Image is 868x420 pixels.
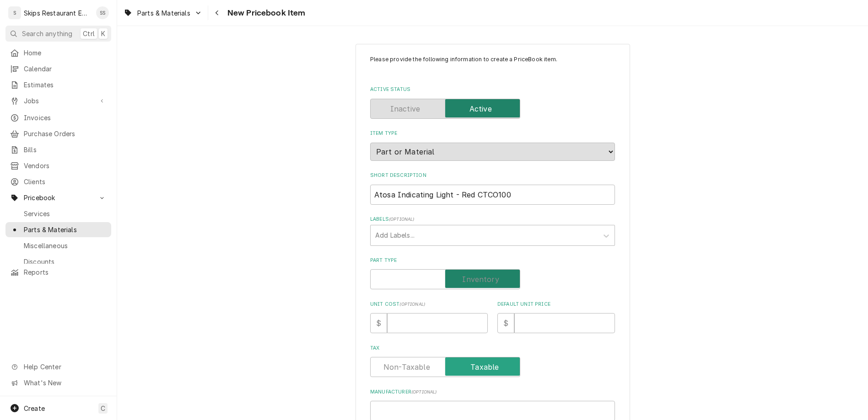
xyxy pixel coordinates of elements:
[24,161,107,170] span: Vendors
[24,177,107,186] span: Clients
[5,190,111,205] a: Go to Pricebook
[5,45,111,60] a: Home
[96,6,109,19] div: Shan Skipper's Avatar
[22,29,72,38] span: Search anything
[370,130,615,137] label: Item Type
[5,142,111,157] a: Bills
[411,389,437,394] span: ( optional )
[225,7,306,19] span: New Pricebook Item
[5,174,111,189] a: Clients
[24,241,107,250] span: Miscellaneous
[370,86,615,93] label: Active Status
[497,313,514,333] div: $
[370,99,615,119] div: Active
[5,61,111,76] a: Calendar
[389,217,415,222] span: ( optional )
[497,301,615,333] div: Default Unit Price
[5,238,111,253] a: Miscellaneous
[24,96,93,106] span: Jobs
[24,362,106,372] span: Help Center
[370,345,615,352] label: Tax
[370,345,615,377] div: Tax
[24,267,107,277] span: Reports
[24,257,107,266] span: Discounts
[8,6,21,19] div: S
[24,145,107,154] span: Bills
[137,8,190,18] span: Parts & Materials
[24,209,107,218] span: Services
[370,55,615,72] p: Please provide the following information to create a PriceBook item.
[399,302,425,307] span: ( optional )
[5,26,111,42] button: Search anythingCtrlK
[24,113,107,122] span: Invoices
[5,158,111,173] a: Vendors
[5,77,111,92] a: Estimates
[370,172,615,179] label: Short Description
[24,8,91,18] div: Skips Restaurant Equipment
[5,375,111,390] a: Go to What's New
[370,313,387,333] div: $
[370,130,615,160] div: Item Type
[24,404,45,412] span: Create
[5,110,111,125] a: Invoices
[210,5,225,20] button: Navigate back
[5,222,111,237] a: Parts & Materials
[5,265,111,280] a: Reports
[5,126,111,141] a: Purchase Orders
[370,86,615,118] div: Active Status
[370,388,615,396] label: Manufacturer
[5,206,111,221] a: Services
[370,257,615,264] label: Part Type
[24,64,107,74] span: Calendar
[24,80,107,90] span: Estimates
[370,301,488,308] label: Unit Cost
[370,257,615,289] div: Part Type
[370,216,615,223] label: Labels
[24,129,107,138] span: Purchase Orders
[370,185,615,205] input: Name used to describe this Part or Material
[5,254,111,269] a: Discounts
[24,225,107,234] span: Parts & Materials
[497,301,615,308] label: Default Unit Price
[120,5,206,21] a: Go to Parts & Materials
[5,93,111,108] a: Go to Jobs
[370,172,615,204] div: Short Description
[83,29,95,38] span: Ctrl
[24,193,93,202] span: Pricebook
[101,29,105,38] span: K
[101,404,105,413] span: C
[5,359,111,374] a: Go to Help Center
[24,378,106,388] span: What's New
[370,301,488,333] div: Unit Cost
[370,216,615,245] div: Labels
[96,6,109,19] div: SS
[24,48,107,58] span: Home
